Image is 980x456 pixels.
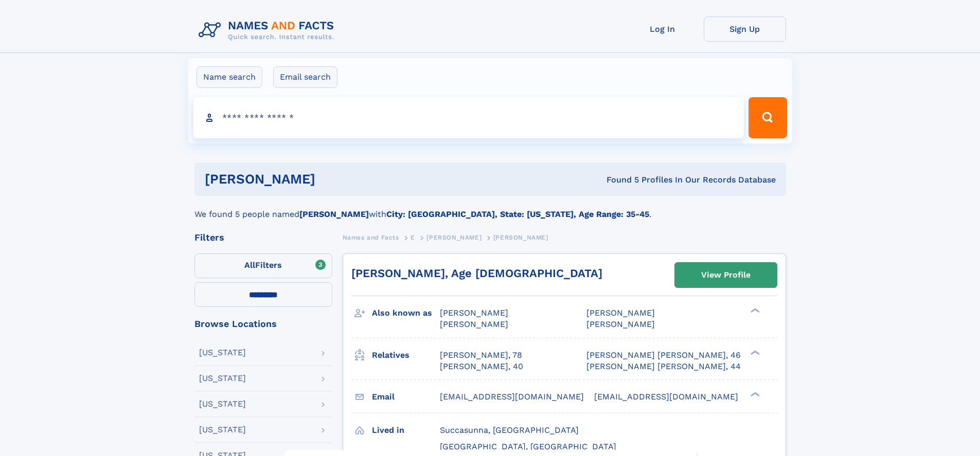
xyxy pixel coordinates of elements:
[205,173,461,186] h1: [PERSON_NAME]
[194,319,332,329] div: Browse Locations
[199,349,246,357] div: [US_STATE]
[440,319,508,329] span: [PERSON_NAME]
[372,304,440,322] h3: Also known as
[372,422,440,439] h3: Lived in
[194,253,332,278] label: Filters
[273,66,337,88] label: Email search
[675,263,777,287] a: View Profile
[461,174,776,186] div: Found 5 Profiles In Our Records Database
[194,196,786,221] div: We found 5 people named with .
[748,349,760,356] div: ❯
[621,16,704,42] a: Log In
[194,16,343,44] img: Logo Names and Facts
[586,350,741,361] a: [PERSON_NAME] [PERSON_NAME], 46
[199,400,246,408] div: [US_STATE]
[748,307,760,314] div: ❯
[493,234,548,241] span: [PERSON_NAME]
[440,361,523,372] a: [PERSON_NAME], 40
[411,234,415,241] span: E
[586,319,655,329] span: [PERSON_NAME]
[199,374,246,382] div: [US_STATE]
[372,346,440,364] h3: Relatives
[701,263,751,287] div: View Profile
[194,233,332,242] div: Filters
[426,231,482,244] a: [PERSON_NAME]
[440,350,522,361] a: [PERSON_NAME], 78
[704,16,786,42] a: Sign Up
[426,234,482,241] span: [PERSON_NAME]
[748,391,760,397] div: ❯
[386,209,649,219] b: City: [GEOGRAPHIC_DATA], State: [US_STATE], Age Range: 35-45
[193,97,744,138] input: search input
[586,361,741,372] a: [PERSON_NAME] [PERSON_NAME], 44
[594,392,738,402] span: [EMAIL_ADDRESS][DOMAIN_NAME]
[440,442,616,451] span: [GEOGRAPHIC_DATA], [GEOGRAPHIC_DATA]
[749,97,787,138] button: Search Button
[372,388,440,406] h3: Email
[244,260,255,270] span: All
[440,425,579,435] span: Succasunna, [GEOGRAPHIC_DATA]
[299,209,369,219] b: [PERSON_NAME]
[411,231,415,244] a: E
[199,426,246,434] div: [US_STATE]
[440,308,508,318] span: [PERSON_NAME]
[351,267,602,280] a: [PERSON_NAME], Age [DEMOGRAPHIC_DATA]
[440,392,584,402] span: [EMAIL_ADDRESS][DOMAIN_NAME]
[586,308,655,318] span: [PERSON_NAME]
[197,66,262,88] label: Name search
[343,231,399,244] a: Names and Facts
